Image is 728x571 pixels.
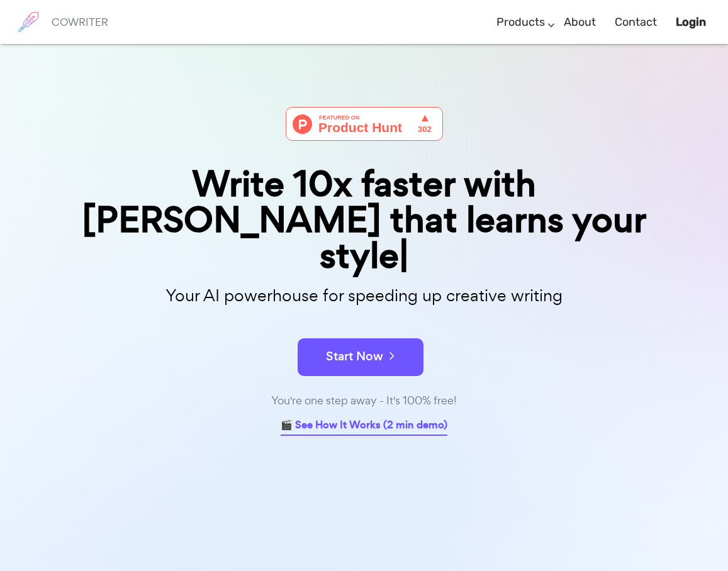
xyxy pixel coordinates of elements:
[52,16,108,28] h6: COWRITER
[564,4,596,41] a: About
[615,4,657,41] a: Contact
[13,6,44,38] img: brand logo
[50,282,679,309] p: Your AI powerhouse for speeding up creative writing
[298,338,423,376] button: Start Now
[676,4,706,41] a: Login
[286,107,443,141] img: Cowriter - Your AI buddy for speeding up creative writing | Product Hunt
[676,15,706,29] b: Login
[496,4,545,41] a: Products
[50,166,679,274] div: Write 10x faster with [PERSON_NAME] that learns your style
[281,416,447,436] a: 🎬 See How It Works (2 min demo)
[50,392,679,410] div: You're one step away - It's 100% free!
